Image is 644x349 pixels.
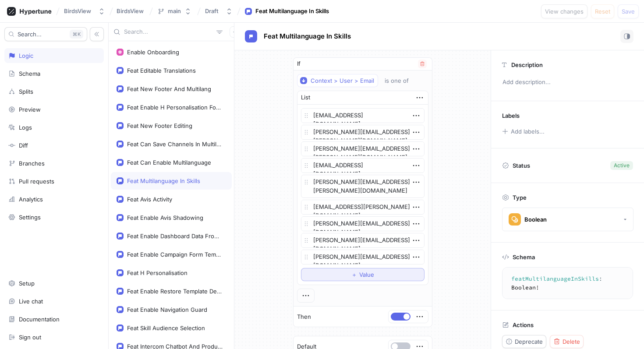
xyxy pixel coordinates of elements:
[301,268,425,281] button: ＋Value
[301,125,425,140] textarea: [PERSON_NAME][EMAIL_ADDRESS][PERSON_NAME][DOMAIN_NAME]
[499,75,637,90] p: Add description...
[127,104,223,111] div: Feat Enable H Personalisation For Missing Skills
[127,141,223,148] div: Feat Can Save Channels In Multilanguage
[513,321,534,328] p: Actions
[19,142,28,149] div: Diff
[506,271,637,295] textarea: featMultilanguageInSkills: Boolean!
[301,233,425,248] textarea: [PERSON_NAME][EMAIL_ADDRESS][DOMAIN_NAME]
[127,233,223,240] div: Feat Enable Dashboard Data From Timescale
[127,306,207,313] div: Feat Enable Navigation Guard
[18,32,42,37] span: Search...
[301,158,425,173] textarea: [EMAIL_ADDRESS][DOMAIN_NAME]
[19,178,54,185] div: Pull requests
[127,251,223,258] div: Feat Enable Campaign Form Template Editor Guard
[502,335,546,348] button: Deprecate
[19,316,60,323] div: Documentation
[264,33,351,40] span: Feat Multilanguage In Skills
[301,200,425,215] textarea: [EMAIL_ADDRESS][PERSON_NAME][DOMAIN_NAME]
[19,196,43,203] div: Analytics
[19,70,40,77] div: Schema
[545,9,584,14] span: View changes
[255,7,329,16] div: Feat Multilanguage In Skills
[502,208,633,231] button: Boolean
[127,288,223,295] div: Feat Enable Restore Template Design
[4,27,87,41] button: Search...K
[60,4,109,18] button: BirdsView
[168,7,181,15] div: main
[381,74,421,87] button: is one of
[127,196,172,203] div: Feat Avis Activity
[513,194,527,201] p: Type
[19,106,41,113] div: Preview
[127,85,211,92] div: Feat New Footer And Multilang
[591,4,614,18] button: Reset
[19,88,33,95] div: Splits
[301,250,425,264] textarea: [PERSON_NAME][EMAIL_ADDRESS][DOMAIN_NAME]
[515,339,543,344] span: Deprecate
[311,77,374,85] div: Context > User > Email
[202,4,236,18] button: Draft
[64,7,91,15] div: BirdsView
[513,254,535,261] p: Schema
[19,298,43,305] div: Live chat
[541,4,587,18] button: View changes
[127,67,196,74] div: Feat Editable Translations
[19,214,41,221] div: Settings
[4,312,104,327] a: Documentation
[19,124,32,131] div: Logs
[127,269,188,276] div: Feat H Personalisation
[524,216,547,223] div: Boolean
[127,324,205,331] div: Feat Skill Audience Selection
[154,4,195,18] button: main
[301,141,425,156] textarea: [PERSON_NAME][EMAIL_ADDRESS][PERSON_NAME][DOMAIN_NAME]
[19,280,35,287] div: Setup
[502,112,520,119] p: Labels
[127,49,179,56] div: Enable Onboarding
[513,159,530,172] p: Status
[297,74,378,87] button: Context > User > Email
[19,52,33,59] div: Logic
[70,30,83,39] div: K
[297,313,311,321] p: Then
[127,159,211,166] div: Feat Can Enable Multilanguage
[127,122,192,129] div: Feat New Footer Editing
[301,93,310,102] div: List
[359,272,374,277] span: Value
[127,214,203,221] div: Feat Enable Avis Shadowing
[622,9,635,14] span: Save
[595,9,610,14] span: Reset
[301,216,425,231] textarea: [PERSON_NAME][EMAIL_ADDRESS][DOMAIN_NAME]
[19,334,41,341] div: Sign out
[205,7,219,15] div: Draft
[385,77,409,85] div: is one of
[618,4,639,18] button: Save
[511,61,543,68] p: Description
[499,126,547,137] button: Add labels...
[301,175,425,198] textarea: [PERSON_NAME][EMAIL_ADDRESS][PERSON_NAME][DOMAIN_NAME]
[301,108,425,123] textarea: [EMAIL_ADDRESS][DOMAIN_NAME]
[614,162,630,169] div: Active
[124,28,213,36] input: Search...
[351,272,357,277] span: ＋
[117,8,144,14] span: BirdsView
[127,177,200,184] div: Feat Multilanguage In Skills
[297,60,301,68] p: If
[19,160,45,167] div: Branches
[563,339,580,344] span: Delete
[550,335,584,348] button: Delete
